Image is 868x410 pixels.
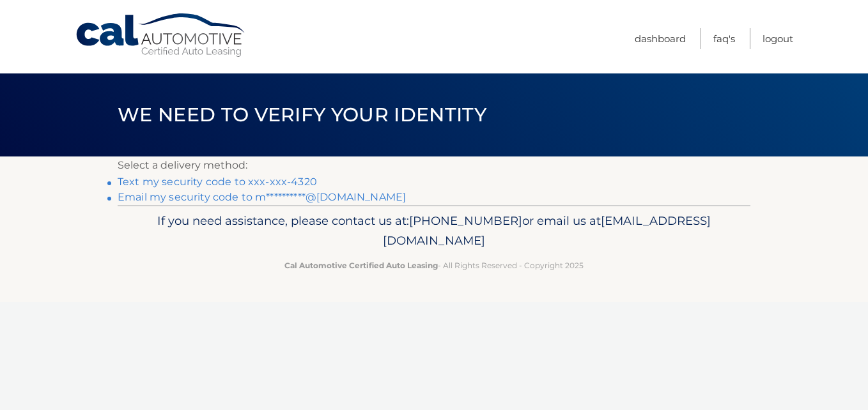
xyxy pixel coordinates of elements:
a: FAQ's [713,28,735,49]
a: Email my security code to m**********@[DOMAIN_NAME] [118,191,406,203]
a: Dashboard [635,28,686,49]
span: [PHONE_NUMBER] [409,213,522,228]
a: Text my security code to xxx-xxx-4320 [118,176,317,188]
a: Cal Automotive [75,13,247,58]
p: If you need assistance, please contact us at: or email us at [126,211,742,252]
p: - All Rights Reserved - Copyright 2025 [126,259,742,272]
strong: Cal Automotive Certified Auto Leasing [284,261,438,270]
a: Logout [763,28,793,49]
p: Select a delivery method: [118,156,750,174]
span: We need to verify your identity [118,103,486,126]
